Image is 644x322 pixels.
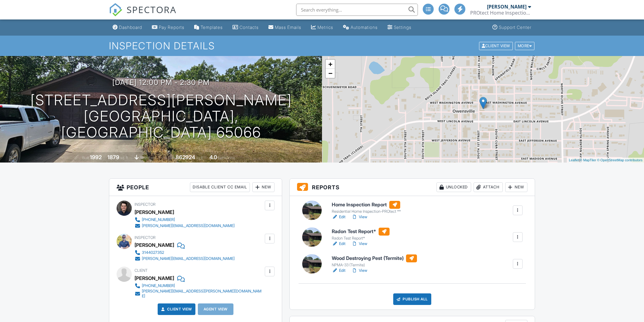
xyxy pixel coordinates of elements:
a: SPECTORA [109,8,177,21]
div: Publish All [393,293,431,305]
a: Edit [332,214,345,220]
div: New [505,182,527,192]
div: Pay Reports [159,25,184,30]
div: Radon Test Report* [332,236,390,241]
a: View [352,214,367,220]
a: © MapTiler [580,158,596,162]
div: [PERSON_NAME][EMAIL_ADDRESS][DOMAIN_NAME] [142,223,235,228]
h1: [STREET_ADDRESS][PERSON_NAME] [GEOGRAPHIC_DATA], [GEOGRAPHIC_DATA] 65066 [10,92,312,140]
div: Unlocked [436,182,471,192]
a: Pay Reports [149,22,187,33]
h3: [DATE] 12:00 pm - 2:30 pm [112,78,210,86]
a: Templates [192,22,225,33]
span: SPECTORA [127,3,177,16]
a: [PERSON_NAME][EMAIL_ADDRESS][DOMAIN_NAME] [135,223,235,229]
div: Disable Client CC Email [190,182,250,192]
div: Templates [201,25,223,30]
a: Mass Emails [266,22,304,33]
span: Built [82,156,89,160]
span: bathrooms [218,156,235,160]
div: Metrics [317,25,333,30]
div: NPMA-33 (Termite) [332,263,417,268]
a: [PHONE_NUMBER] [135,283,263,289]
div: Automations [351,25,378,30]
span: basement [140,156,156,160]
a: © OpenStreetMap contributors [597,158,642,162]
span: Lot Size [162,156,175,160]
div: 4.0 [209,154,217,160]
div: 862924 [176,154,195,160]
h6: Wood Destroying Pest (Termite) [332,254,417,262]
div: PROtect Home Inspections [470,10,531,16]
a: Metrics [309,22,336,33]
img: The Best Home Inspection Software - Spectora [109,3,122,16]
a: Edit [332,268,345,274]
a: [PHONE_NUMBER] [135,217,235,223]
div: New [252,182,275,192]
span: Inspector [135,202,156,207]
div: Attach [474,182,503,192]
div: Settings [394,25,411,30]
h3: People [109,179,282,196]
a: Contacts [230,22,261,33]
a: [PERSON_NAME][EMAIL_ADDRESS][DOMAIN_NAME] [135,256,235,262]
a: Automations (Advanced) [341,22,380,33]
h1: Inspection Details [109,40,535,51]
a: Dashboard [110,22,145,33]
a: 3144027352 [135,250,235,256]
span: Client [135,268,148,273]
div: Client View [479,42,513,50]
a: Zoom in [326,60,335,69]
div: 1992 [90,154,102,160]
div: More [515,42,535,50]
div: 1879 [107,154,119,160]
div: Mass Emails [275,25,301,30]
input: Search everything... [296,4,418,16]
div: [PERSON_NAME] [135,274,174,283]
a: [PERSON_NAME][EMAIL_ADDRESS][PERSON_NAME][DOMAIN_NAME] [135,289,263,299]
h6: Home Inspection Report [332,201,401,209]
h6: Radon Test Report* [332,228,390,236]
a: Zoom out [326,69,335,78]
span: Inspector [135,235,156,240]
a: Client View [478,43,514,48]
div: 3144027352 [142,250,164,255]
h3: Reports [290,179,535,196]
div: Residential Home Inspection-PROtect ** [332,209,401,214]
span: sq.ft. [196,156,204,160]
a: View [352,268,367,274]
div: | [567,158,644,163]
div: [PERSON_NAME][EMAIL_ADDRESS][PERSON_NAME][DOMAIN_NAME] [142,289,263,299]
a: Home Inspection Report Residential Home Inspection-PROtect ** [332,201,401,214]
div: [PHONE_NUMBER] [142,217,175,222]
div: [PHONE_NUMBER] [142,283,175,288]
a: Support Center [490,22,534,33]
a: Client View [160,306,192,312]
div: Support Center [499,25,531,30]
div: [PERSON_NAME] [135,208,174,217]
div: [PERSON_NAME] [487,4,527,10]
a: Settings [385,22,414,33]
a: Leaflet [569,158,579,162]
div: [PERSON_NAME][EMAIL_ADDRESS][DOMAIN_NAME] [142,256,235,261]
div: Contacts [240,25,259,30]
div: [PERSON_NAME] [135,240,174,250]
span: sq. ft. [120,156,129,160]
a: Radon Test Report* Radon Test Report* [332,228,390,241]
a: Wood Destroying Pest (Termite) NPMA-33 (Termite) [332,254,417,268]
a: Edit [332,241,345,247]
a: View [352,241,367,247]
div: Dashboard [119,25,142,30]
